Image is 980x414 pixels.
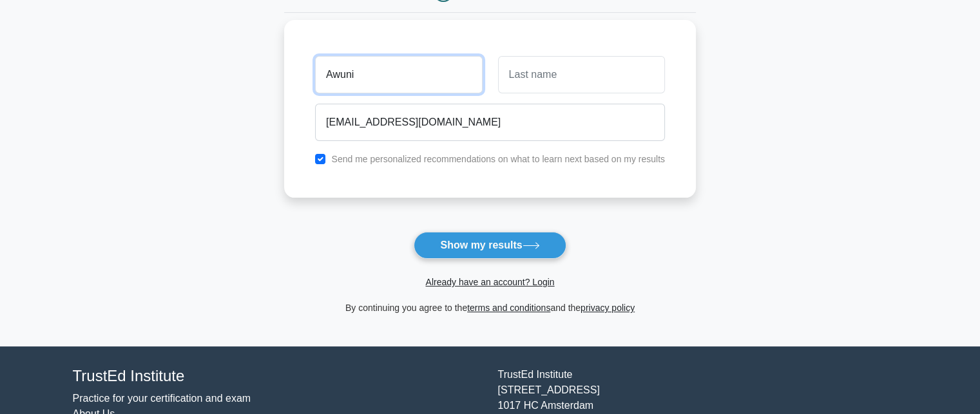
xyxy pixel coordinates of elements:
[73,393,251,404] a: Practice for your certification and exam
[315,56,482,93] input: First name
[315,104,665,141] input: Email
[73,367,483,386] h4: TrustEd Institute
[425,277,554,287] a: Already have an account? Login
[276,300,704,315] div: By continuing you agree to the and the
[414,232,566,259] button: Show my results
[467,303,550,313] a: terms and conditions
[331,154,665,164] label: Send me personalized recommendations on what to learn next based on my results
[498,56,665,93] input: Last name
[581,303,635,313] a: privacy policy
